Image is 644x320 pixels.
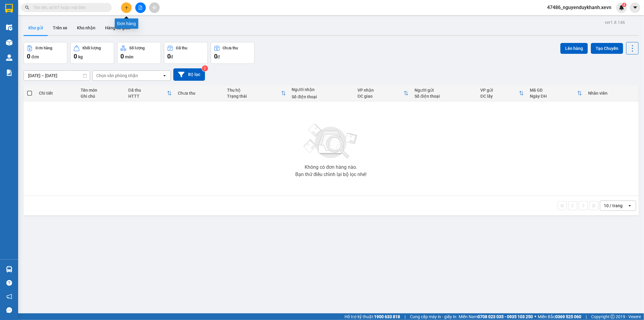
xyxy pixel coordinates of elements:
[178,91,221,96] div: Chưa thu
[171,54,173,59] span: đ
[24,42,67,64] button: Đơn hàng0đơn
[173,68,205,81] button: Bộ lọc
[227,94,281,99] div: Trạng thái
[24,71,90,80] input: Select a date range.
[527,85,585,101] th: Toggle SortBy
[560,43,588,54] button: Lên hàng
[588,91,635,96] div: Nhân viên
[217,54,220,59] span: đ
[477,85,527,101] th: Toggle SortBy
[125,54,133,59] span: món
[6,70,12,76] img: solution-icon
[202,65,208,71] sup: 2
[56,15,252,22] li: Số 10 ngõ 15 Ngọc Hồi, Q.[PERSON_NAME], [GEOGRAPHIC_DATA]
[622,3,626,7] sup: 4
[591,43,623,54] button: Tạo Chuyến
[586,313,587,320] span: |
[357,94,404,99] div: ĐC giao
[295,172,367,177] div: Bạn thử điều chỉnh lại bộ lọc nhé!
[70,42,114,64] button: Khối lượng0kg
[415,94,474,99] div: Số điện thoại
[27,53,30,60] span: 0
[623,3,625,7] span: 4
[301,120,361,162] img: svg+xml;base64,PHN2ZyBjbGFzcz0ibGlzdC1wbHVnX19zdmciIHhtbG5zPSJodHRwOi8vd3d3LnczLm9yZy8yMDAwL3N2Zy...
[124,5,129,10] span: plus
[292,87,352,92] div: Người nhận
[480,94,519,99] div: ĐC lấy
[542,4,616,11] span: 47486_nguyenduykhanh.xevn
[96,73,138,79] div: Chọn văn phòng nhận
[619,5,624,10] img: icon-new-feature
[115,18,138,29] div: Đơn hàng
[6,266,12,273] img: warehouse-icon
[530,94,577,99] div: Ngày ĐH
[6,307,12,313] span: message
[8,44,106,54] b: GỬI : Văn phòng Yên Bái 2
[25,5,29,10] span: search
[604,203,623,209] div: 10 / trang
[530,88,577,93] div: Mã GD
[100,21,135,35] button: Hàng đã giao
[357,88,404,93] div: VP nhận
[344,313,400,320] span: Hỗ trợ kỹ thuật:
[211,42,255,64] button: Chưa thu0đ
[627,203,632,208] svg: open
[480,88,519,93] div: VP gửi
[538,313,581,320] span: Miền Bắc
[56,22,252,30] li: Hotline: 19001155
[149,2,160,13] button: aim
[129,46,145,50] div: Số lượng
[633,5,638,10] span: caret-down
[214,53,217,60] span: 0
[227,88,281,93] div: Thu hộ
[81,94,122,99] div: Ghi chú
[478,314,533,319] strong: 0708 023 035 - 0935 103 250
[305,165,357,170] div: Không có đơn hàng nào.
[128,94,167,99] div: HTTT
[224,85,289,101] th: Toggle SortBy
[72,21,100,35] button: Kho nhận
[6,54,12,61] img: warehouse-icon
[39,91,75,96] div: Chi tiết
[164,42,208,64] button: Đã thu0đ
[6,280,12,286] span: question-circle
[459,313,533,320] span: Miền Nam
[74,53,77,60] span: 0
[167,53,171,60] span: 0
[36,46,52,50] div: Đơn hàng
[534,315,536,318] span: ⚪️
[374,314,400,319] strong: 1900 633 818
[405,313,405,320] span: |
[125,85,175,101] th: Toggle SortBy
[415,88,474,93] div: Người gửi
[33,4,104,11] input: Tìm tên, số ĐT hoặc mã đơn
[223,46,238,50] div: Chưa thu
[8,8,38,38] img: logo.jpg
[630,2,640,13] button: caret-down
[81,88,122,93] div: Tên món
[24,21,48,35] button: Kho gửi
[292,94,352,99] div: Số điện thoại
[610,315,615,319] span: copyright
[135,2,146,13] button: file-add
[48,21,72,35] button: Trên xe
[6,39,12,46] img: warehouse-icon
[410,313,457,320] span: Cung cấp máy in - giấy in:
[120,53,124,60] span: 0
[31,54,39,59] span: đơn
[138,5,143,10] span: file-add
[121,2,132,13] button: plus
[354,85,412,101] th: Toggle SortBy
[152,5,156,10] span: aim
[117,42,161,64] button: Số lượng0món
[6,24,12,31] img: warehouse-icon
[78,54,83,59] span: kg
[5,4,13,13] img: logo-vxr
[162,73,167,78] svg: open
[82,46,101,50] div: Khối lượng
[6,294,12,299] span: notification
[555,314,581,319] strong: 0369 525 060
[176,46,187,50] div: Đã thu
[128,88,167,93] div: Đã thu
[605,19,625,26] div: ver 1.8.146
